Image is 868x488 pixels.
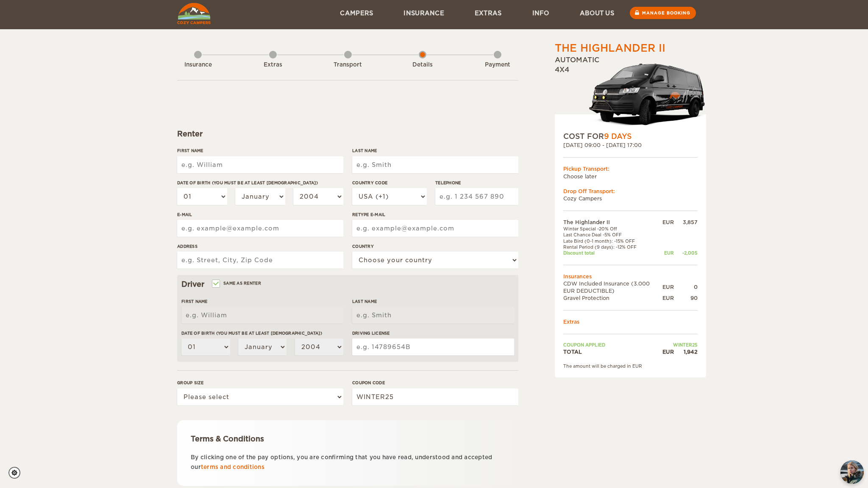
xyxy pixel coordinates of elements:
label: Country [352,243,518,250]
a: Manage booking [630,7,696,19]
div: The Highlander II [555,41,665,55]
div: Transport [325,61,371,69]
input: e.g. William [177,156,343,173]
div: 1,942 [674,348,698,355]
input: e.g. example@example.com [352,220,518,237]
div: Payment [474,61,521,69]
a: Cookie settings [8,467,26,479]
div: Terms & Conditions [191,434,505,444]
td: The Highlander II [563,219,662,226]
td: Late Bird (0-1 month): -15% OFF [563,238,662,244]
p: By clicking one of the pay options, you are confirming that you have read, understood and accepte... [191,452,505,472]
td: TOTAL [563,348,662,355]
label: Driving License [352,330,514,336]
label: E-mail [177,211,343,218]
td: Insurances [563,273,698,280]
div: [DATE] 09:00 - [DATE] 17:00 [563,141,698,149]
div: -2,005 [674,250,698,256]
div: Drop Off Transport: [563,188,698,195]
label: Retype E-mail [352,211,518,218]
img: stor-langur-223.png [589,58,706,131]
img: Cozy Campers [177,3,211,24]
input: e.g. William [181,307,343,324]
div: EUR [662,283,674,291]
input: e.g. example@example.com [177,220,343,237]
div: 0 [674,283,698,291]
span: 9 Days [604,132,632,141]
div: EUR [662,219,674,226]
label: Date of birth (You must be at least [DEMOGRAPHIC_DATA]) [181,330,343,336]
td: Choose later [563,173,698,180]
div: Pickup Transport: [563,165,698,172]
td: Winter Special -20% Off [563,226,662,232]
td: Cozy Campers [563,195,698,202]
td: Discount total [563,250,662,256]
td: Last Chance Deal -5% OFF [563,232,662,238]
input: e.g. Smith [352,307,514,324]
label: Last Name [352,298,514,305]
div: COST FOR [563,131,698,141]
label: Same as renter [213,279,261,287]
td: Coupon applied [563,342,662,348]
input: e.g. Street, City, Zip Code [177,252,343,269]
input: Same as renter [213,282,218,287]
label: Group size [177,380,343,386]
div: 90 [674,294,698,302]
div: 3,857 [674,219,698,226]
label: Coupon code [352,380,518,386]
td: Extras [563,318,698,325]
div: Details [399,61,446,69]
label: Country Code [352,180,427,186]
div: Extras [250,61,296,69]
td: WINTER25 [662,342,698,348]
td: Rental Period (9 days): -12% OFF [563,244,662,250]
div: Insurance [175,61,221,69]
div: EUR [662,348,674,355]
div: Driver [181,279,514,289]
label: Last Name [352,147,518,154]
div: Renter [177,129,518,139]
td: CDW Included Insurance (3.000 EUR DEDUCTIBLE) [563,280,662,294]
img: Freyja at Cozy Campers [840,460,864,484]
label: Telephone [435,180,518,186]
div: EUR [662,294,674,302]
div: Automatic 4x4 [555,55,706,131]
input: e.g. Smith [352,156,518,173]
input: e.g. 1 234 567 890 [435,188,518,205]
a: terms and conditions [201,464,264,470]
input: e.g. 14789654B [352,338,514,355]
label: Address [177,243,343,250]
label: First Name [177,147,343,154]
button: chat-button [840,460,864,484]
div: The amount will be charged in EUR [563,363,698,369]
td: Gravel Protection [563,294,662,302]
label: First Name [181,298,343,305]
div: EUR [662,250,674,256]
label: Date of birth (You must be at least [DEMOGRAPHIC_DATA]) [177,180,343,186]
